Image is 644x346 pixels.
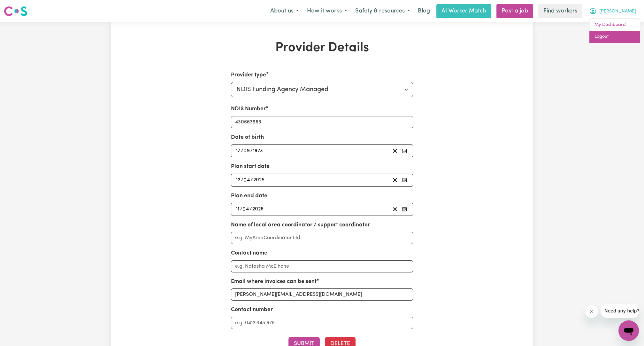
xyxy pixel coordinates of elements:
span: [PERSON_NAME] [599,8,636,15]
a: Post a job [496,4,533,18]
input: -- [236,146,241,155]
button: Clear plan start date [390,176,400,185]
button: How it works [303,4,351,18]
img: Careseekers logo [4,5,27,17]
input: Enter your NDIS number [231,116,413,128]
span: / [240,206,242,212]
span: 0 [243,177,247,183]
span: / [250,148,253,154]
input: -- [236,205,240,214]
button: Pick your plan end date [400,205,409,214]
span: / [249,206,252,212]
a: AI Worker Match [436,4,491,18]
button: Pick your plan start date [400,176,409,185]
h1: Provider Details [185,40,459,56]
a: Blog [414,4,434,18]
input: -- [236,176,241,185]
input: e.g. MyAreaCoordinator Ltd. [231,232,413,244]
input: ---- [252,205,264,214]
span: 0 [243,148,247,153]
span: / [250,177,253,183]
button: Clear plan end date [390,205,400,214]
label: Date of birth [231,133,264,142]
label: Contact number [231,306,273,314]
label: Contact name [231,249,267,257]
label: Provider type [231,71,266,79]
button: My Account [585,4,640,18]
a: My Dashboard [589,19,640,31]
input: e.g. Natasha McElhone [231,260,413,272]
iframe: Message from company [601,304,639,318]
input: ---- [253,176,265,185]
label: Plan end date [231,192,267,200]
input: ---- [253,146,264,155]
span: Need any help? [4,4,39,10]
label: NDIS Number [231,105,266,113]
label: Email where invoices can be sent [231,278,317,286]
button: Clear date of birth [390,146,400,155]
a: Find workers [538,4,582,18]
span: 0 [242,207,246,212]
button: Safety & resources [351,4,414,18]
label: Name of local area coordinator / support coordinator [231,221,370,229]
div: My Account [589,19,640,43]
button: About us [266,4,303,18]
input: -- [244,146,250,155]
input: -- [243,205,249,214]
a: Logout [589,31,640,43]
a: Careseekers logo [4,4,27,19]
button: Pick your date of birth [400,146,409,155]
span: / [241,177,243,183]
span: / [241,148,243,154]
input: -- [244,176,250,185]
input: e.g. nat.mc@myplanmanager.com.au [231,288,413,301]
iframe: Close message [585,305,598,318]
iframe: Button to launch messaging window [618,320,639,341]
input: e.g. 0412 345 678 [231,317,413,329]
label: Plan start date [231,162,270,171]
